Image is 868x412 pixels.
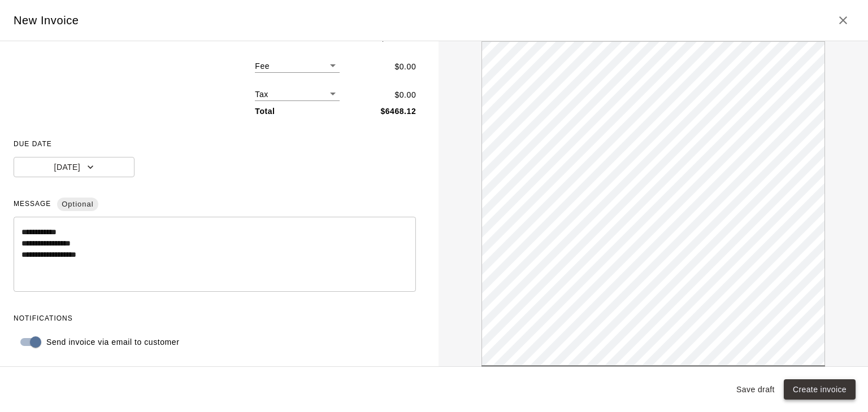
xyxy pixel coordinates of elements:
span: MESSAGE [14,195,416,213]
button: [DATE] [14,157,134,178]
p: $ 0.00 [394,89,416,101]
span: DUE DATE [14,135,416,154]
p: $ 0.00 [394,61,416,73]
b: $ 6468.12 [380,107,416,116]
button: Close [832,9,854,32]
span: NOTIFICATIONS [14,310,416,328]
span: Optional [57,195,98,214]
b: Total [255,107,275,116]
h5: New Invoice [14,13,79,28]
button: Create invoice [784,379,856,400]
p: Send invoice via email to customer [46,336,179,348]
button: Save draft [732,379,779,400]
